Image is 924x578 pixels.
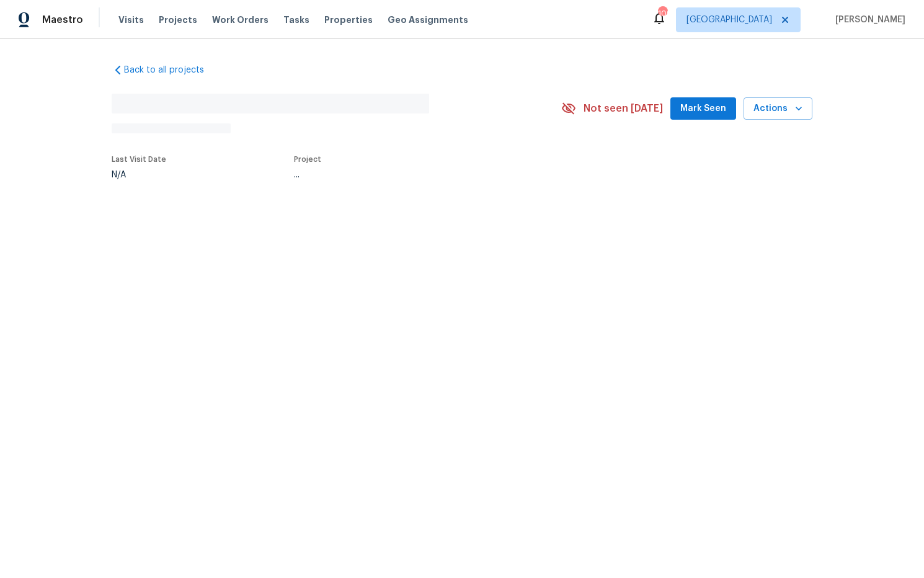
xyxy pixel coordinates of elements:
button: Mark Seen [670,97,736,120]
span: Geo Assignments [388,14,468,26]
span: Last Visit Date [112,156,166,163]
span: [PERSON_NAME] [830,14,905,26]
button: Actions [744,97,812,120]
span: Properties [324,14,373,26]
span: Maestro [42,14,83,26]
span: Visits [118,14,144,26]
span: Work Orders [212,14,269,26]
span: [GEOGRAPHIC_DATA] [686,14,772,26]
div: 109 [658,7,667,20]
span: Projects [159,14,197,26]
div: N/A [112,171,166,179]
span: Mark Seen [680,101,726,117]
span: Tasks [283,16,309,24]
span: Actions [753,101,802,117]
a: Back to all projects [112,64,231,76]
span: Not seen [DATE] [584,102,663,115]
div: ... [294,171,532,179]
span: Project [294,156,321,163]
